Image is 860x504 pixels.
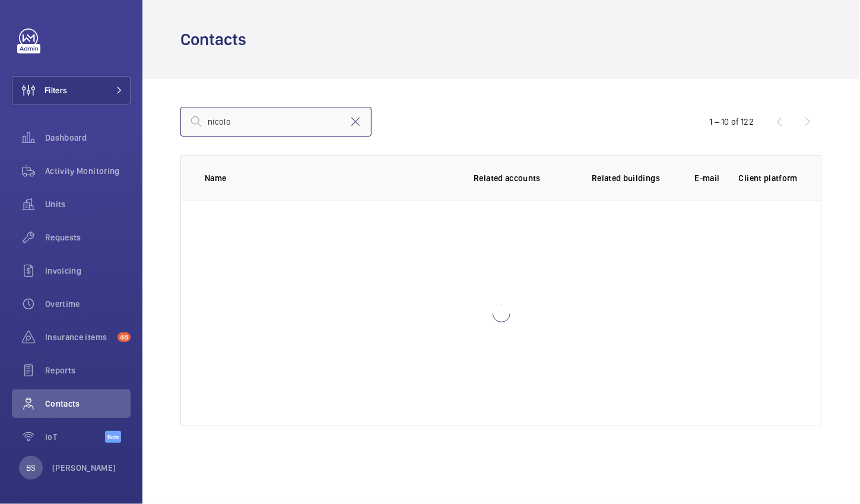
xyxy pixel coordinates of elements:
[45,398,131,410] span: Contacts
[180,28,253,50] h1: Contacts
[474,172,541,184] p: Related accounts
[45,331,113,343] span: Insurance items
[45,84,67,96] span: Filters
[45,165,131,177] span: Activity Monitoring
[739,172,798,184] p: Client platform
[118,332,131,342] span: 48
[45,298,131,310] span: Overtime
[26,462,36,474] p: BS
[45,132,131,144] span: Dashboard
[592,172,660,184] p: Related buildings
[12,76,131,104] button: Filters
[205,172,439,184] p: Name
[45,364,131,376] span: Reports
[45,198,131,210] span: Units
[45,265,131,277] span: Invoicing
[180,107,372,137] input: Search by lastname, firstname, mail or client
[45,431,105,443] span: IoT
[105,431,121,443] span: Beta
[52,462,116,474] p: [PERSON_NAME]
[45,232,131,243] span: Requests
[710,116,754,128] div: 1 – 10 of 122
[695,172,720,184] p: E-mail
